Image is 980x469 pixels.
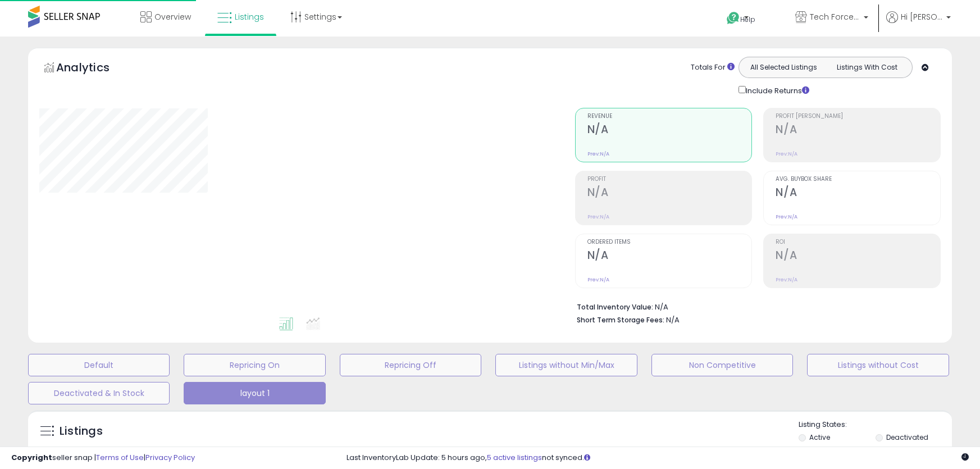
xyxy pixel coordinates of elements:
small: Prev: N/A [776,276,797,283]
b: Total Inventory Value: [577,302,653,312]
h2: N/A [587,249,752,264]
small: Prev: N/A [776,213,797,220]
a: Hi [PERSON_NAME] [886,11,951,37]
button: Repricing Off [340,354,481,376]
small: Prev: N/A [587,151,609,157]
div: Include Returns [730,84,823,97]
div: seller snap | | [11,453,195,463]
span: Profit [PERSON_NAME] [776,113,940,120]
button: Repricing On [184,354,325,376]
button: Listings without Cost [807,354,949,376]
span: Avg. Buybox Share [776,176,940,183]
span: Revenue [587,113,752,120]
span: ROI [776,239,940,245]
span: Tech Force Supplies [810,11,860,22]
button: Non Competitive [651,354,793,376]
button: Listings With Cost [825,60,909,75]
button: Listings without Min/Max [495,354,637,376]
li: N/A [577,299,932,313]
span: Profit [587,176,752,183]
button: layout 1 [184,382,325,404]
span: Ordered Items [587,239,752,245]
h2: N/A [776,186,940,201]
span: Help [740,15,755,24]
div: Totals For [691,62,735,73]
strong: Copyright [11,452,52,463]
span: N/A [666,315,680,325]
span: Hi [PERSON_NAME] [901,11,943,22]
h2: N/A [587,186,752,201]
button: Default [28,354,170,376]
button: All Selected Listings [742,60,826,75]
small: Prev: N/A [776,151,797,157]
small: Prev: N/A [587,276,609,283]
small: Prev: N/A [587,213,609,220]
h2: N/A [587,123,752,138]
span: Listings [235,11,264,22]
button: Deactivated & In Stock [28,382,170,404]
span: Overview [154,11,191,22]
a: Help [718,3,777,37]
i: Get Help [726,11,740,25]
h5: Analytics [56,60,131,78]
h2: N/A [776,249,940,264]
h2: N/A [776,123,940,138]
b: Short Term Storage Fees: [577,315,664,325]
